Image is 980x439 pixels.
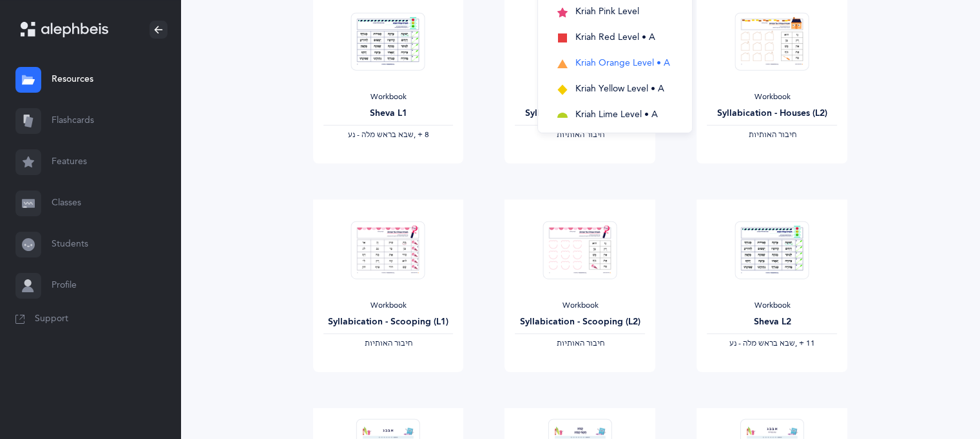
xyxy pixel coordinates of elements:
[556,130,604,139] span: ‫חיבור האותיות‬
[543,221,617,279] img: Syllabication-Workbook-Level-2-Scooping-HE_thumbnail_1724263551.png
[707,107,837,120] div: Syllabication - Houses (L2)
[735,221,809,279] img: Sheva-Workbook-Orange-A-L2_HE_thumbnail_1754025877.png
[323,130,454,140] div: ‪, + 8‬
[323,92,454,102] div: Workbook
[575,109,658,120] span: Kriah Lime Level • A
[548,128,682,154] button: Kriah Green Level • A
[351,12,425,71] img: Sheva-Workbook-Orange-A-L1_HE_thumbnail_1754036478.png
[548,51,682,77] button: Kriah Orange Level • A
[748,130,796,139] span: ‫חיבור האותיות‬
[323,107,454,120] div: Sheva L1
[515,315,645,329] div: Syllabication - Scooping (L2)
[323,315,454,329] div: Syllabication - Scooping (L1)
[707,339,837,349] div: ‪, + 11‬
[707,301,837,311] div: Workbook
[575,84,664,94] span: Kriah Yellow Level • A
[556,339,604,348] span: ‫חיבור האותיות‬
[916,375,965,424] iframe: Drift Widget Chat Controller
[323,301,454,311] div: Workbook
[548,77,682,102] button: Kriah Yellow Level • A
[729,339,795,348] span: ‫שבא בראש מלה - נע‬
[364,339,412,348] span: ‫חיבור האותיות‬
[351,221,425,279] img: Syllabication-Workbook-Level-1-HE_Orange_Scooping_thumbnail_1741114895.png
[707,315,837,329] div: Sheva L2
[515,107,645,120] div: Syllabication - Houses (L1)
[575,6,639,17] span: Kriah Pink Level
[575,58,670,68] span: Kriah Orange Level • A
[575,32,655,42] span: Kriah Red Level • A
[35,313,68,326] span: Support
[515,92,645,102] div: Workbook
[707,92,837,102] div: Workbook
[548,25,682,51] button: Kriah Red Level • A
[735,12,809,71] img: Syllabication-Workbook-Level-Houses-2-HE_thumbnail_1741114844.png
[548,102,682,128] button: Kriah Lime Level • A
[515,301,645,311] div: Workbook
[347,130,413,139] span: ‫שבא בראש מלה - נע‬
